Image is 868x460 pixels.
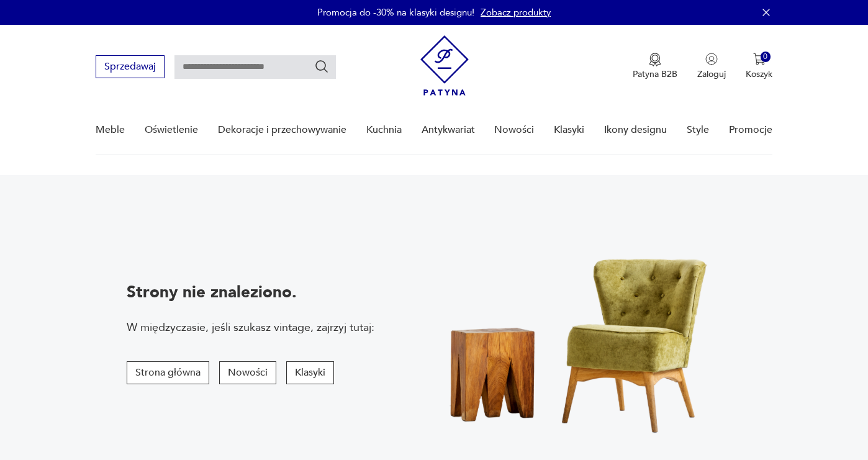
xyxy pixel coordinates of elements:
p: Zaloguj [697,68,726,80]
button: 0Koszyk [746,53,772,80]
button: Nowości [219,361,276,384]
img: Ikonka użytkownika [705,53,718,65]
img: Ikona medalu [649,53,661,66]
a: Oświetlenie [145,106,198,154]
a: Ikona medaluPatyna B2B [633,53,677,80]
button: Strona główna [127,361,209,384]
img: Fotel [413,215,751,451]
button: Patyna B2B [633,53,677,80]
a: Sprzedawaj [96,63,165,72]
a: Klasyki [554,106,584,154]
a: Style [687,106,709,154]
button: Szukaj [314,59,329,74]
button: Klasyki [286,361,334,384]
div: 0 [761,52,771,62]
a: Nowości [494,106,534,154]
p: Promocja do -30% na klasyki designu! [317,6,474,19]
a: Dekoracje i przechowywanie [218,106,346,154]
a: Antykwariat [422,106,475,154]
img: Ikona koszyka [753,53,766,65]
img: Patyna - sklep z meblami i dekoracjami vintage [420,35,469,96]
a: Ikony designu [604,106,667,154]
button: Zaloguj [697,53,726,80]
p: Patyna B2B [633,68,677,80]
button: Sprzedawaj [96,55,165,78]
a: Kuchnia [366,106,402,154]
p: W międzyczasie, jeśli szukasz vintage, zajrzyj tutaj: [127,320,374,335]
p: Strony nie znaleziono. [127,281,374,304]
a: Meble [96,106,125,154]
a: Zobacz produkty [481,6,551,19]
a: Promocje [729,106,772,154]
p: Koszyk [746,68,772,80]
